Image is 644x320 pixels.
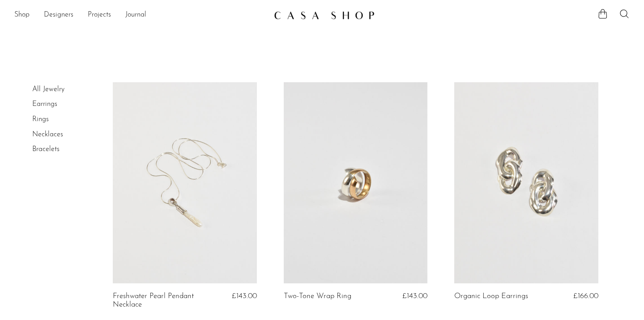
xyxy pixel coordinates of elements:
a: Rings [32,116,49,123]
ul: NEW HEADER MENU [14,8,267,23]
span: £166.00 [573,292,598,300]
a: Journal [125,9,146,21]
a: Earrings [32,101,57,108]
span: £143.00 [402,292,427,300]
a: Two-Tone Wrap Ring [284,292,351,300]
nav: Desktop navigation [14,8,267,23]
a: Freshwater Pearl Pendant Necklace [113,292,208,309]
a: Shop [14,9,30,21]
span: £143.00 [232,292,257,300]
a: Designers [44,9,73,21]
a: Bracelets [32,146,60,153]
a: All Jewelry [32,86,64,93]
a: Projects [88,9,111,21]
a: Necklaces [32,131,63,138]
a: Organic Loop Earrings [454,292,528,300]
